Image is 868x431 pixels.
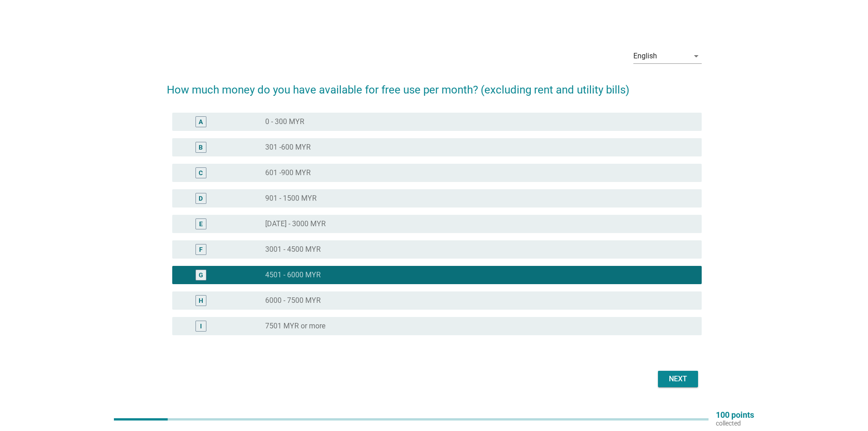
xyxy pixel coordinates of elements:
[265,194,317,203] label: 901 - 1500 MYR
[265,117,304,126] label: 0 - 300 MYR
[199,193,203,203] div: D
[716,411,754,419] p: 100 points
[199,219,203,228] div: E
[658,371,698,387] button: Next
[265,322,325,331] label: 7501 MYR or more
[265,245,321,254] label: 3001 - 4500 MYR
[200,321,202,331] div: I
[265,296,321,305] label: 6000 - 7500 MYR
[199,244,203,254] div: F
[199,270,203,280] div: G
[265,168,311,177] label: 601 -900 MYR
[265,219,326,228] label: [DATE] - 3000 MYR
[665,374,691,384] div: Next
[199,142,203,152] div: B
[199,117,203,126] div: A
[716,419,754,427] p: collected
[265,270,321,280] label: 4501 - 6000 MYR
[633,52,657,60] div: English
[199,296,203,305] div: H
[265,143,311,152] label: 301 -600 MYR
[199,168,203,177] div: C
[167,73,702,98] h2: How much money do you have available for free use per month? (excluding rent and utility bills)
[691,51,702,62] i: arrow_drop_down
